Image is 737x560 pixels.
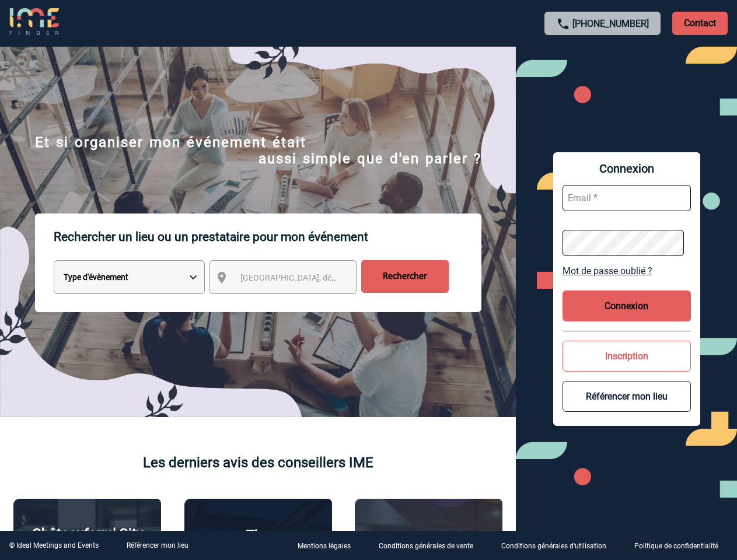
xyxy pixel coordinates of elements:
p: Politique de confidentialité [634,542,718,551]
span: [GEOGRAPHIC_DATA], département, région... [240,273,403,282]
a: Politique de confidentialité [625,540,737,551]
span: Connexion [563,162,691,176]
div: © Ideal Meetings and Events [9,541,99,549]
p: Rechercher un lieu ou un prestataire pour mon événement [54,213,481,260]
a: Mentions légales [288,540,369,551]
p: Conditions générales de vente [379,542,473,551]
p: Conditions générales d'utilisation [501,542,606,551]
a: [PHONE_NUMBER] [572,18,649,29]
a: Conditions générales d'utilisation [492,540,625,551]
button: Référencer mon lieu [563,381,691,412]
a: Mot de passe oublié ? [563,265,691,276]
p: Châteauform' City [GEOGRAPHIC_DATA] [20,526,155,558]
a: Conditions générales de vente [369,540,492,551]
input: Rechercher [361,260,449,293]
a: Référencer mon lieu [127,541,188,549]
input: Email * [563,185,691,211]
p: The [GEOGRAPHIC_DATA] [191,527,326,560]
button: Connexion [563,290,691,321]
img: call-24-px.png [556,17,570,31]
p: Contact [672,12,728,35]
p: Mentions légales [298,542,351,551]
button: Inscription [563,341,691,372]
p: Agence 2ISD [389,528,469,545]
